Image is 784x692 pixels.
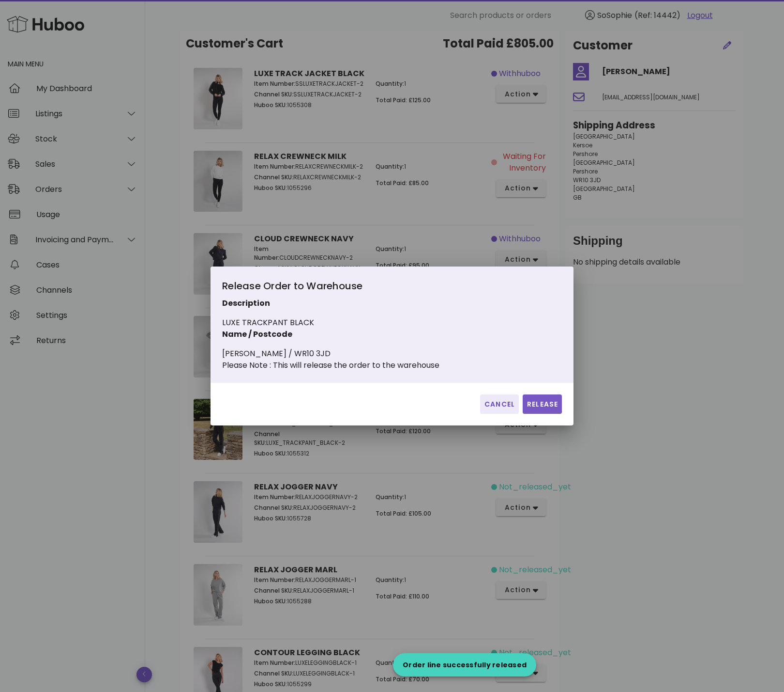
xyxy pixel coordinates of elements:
[222,329,439,340] p: Name / Postcode
[393,660,536,670] div: Order line successfully released
[523,394,562,414] button: Release
[480,394,519,414] button: Cancel
[484,399,515,409] span: Cancel
[222,278,439,371] div: LUXE TRACKPANT BLACK [PERSON_NAME] / WR10 3JD
[527,399,558,409] span: Release
[222,298,439,309] p: Description
[222,278,439,298] div: Release Order to Warehouse
[222,360,439,371] div: Please Note : This will release the order to the warehouse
